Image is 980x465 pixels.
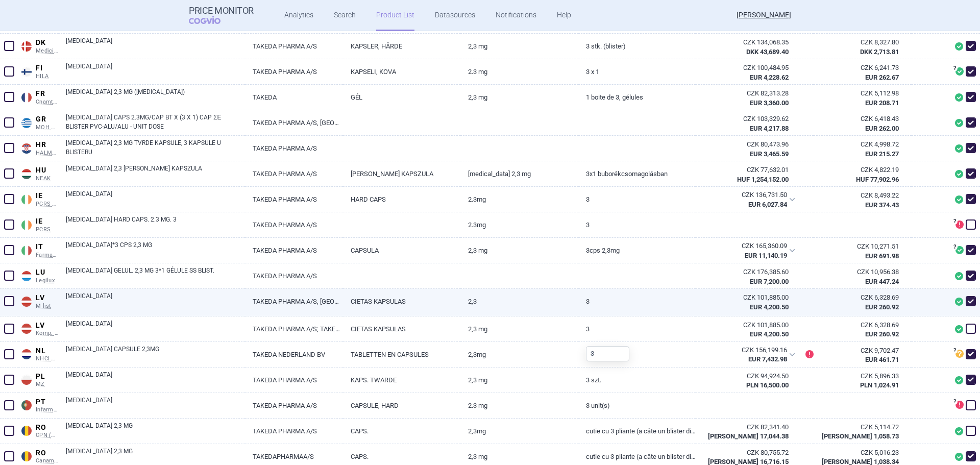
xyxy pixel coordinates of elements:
[36,303,58,310] span: M list
[66,36,245,55] a: [MEDICAL_DATA]
[578,161,696,186] a: 3x1 buborékcsomagolásban
[36,252,58,259] span: Farmadati
[245,263,343,288] a: TAKEDA PHARMA A/S
[703,38,788,56] abbr: SP-CAU-010 Dánsko
[66,266,245,284] a: [MEDICAL_DATA] GELUL. 2,3 MG 3*1 GÉLULE SS BLIST.
[245,85,343,110] a: TAKEDA
[21,324,32,334] img: Latvia
[856,176,899,183] strong: HUF 77,902.96
[814,85,912,111] a: CZK 5,112.98EUR 208.71
[343,238,460,263] a: CAPSULA
[343,34,460,59] a: KAPSLER, HÅRDE
[245,368,343,393] a: TAKEDA PHARMA A/S
[703,448,788,457] div: CZK 80,755.72
[821,63,899,72] div: CZK 6,241.73
[245,419,343,444] a: TAKEDA PHARMA A/S
[750,303,789,311] strong: EUR 4,200.50
[66,396,245,414] a: [MEDICAL_DATA]
[66,291,245,310] a: [MEDICAL_DATA]
[21,41,32,52] img: Denmark
[36,242,58,252] span: IT
[18,164,58,182] a: HUHUNEAK
[36,89,58,99] span: FR
[21,143,32,154] img: Croatia
[21,297,32,307] img: Latvia
[703,241,787,260] abbr: SP-CAU-010 Itálie hrazené LP
[865,356,899,363] strong: EUR 461.71
[460,393,578,418] a: 2.3 mg
[66,164,245,182] a: [MEDICAL_DATA] 2,3 [PERSON_NAME] KAPSZULA
[21,92,32,103] img: France
[951,399,958,405] span: ?
[703,140,788,158] abbr: SP-CAU-010 Chorvatsko
[821,114,899,124] div: CZK 6,418.43
[36,150,58,157] span: HALMED PCL SUMMARY
[460,85,578,110] a: 2,3 mg
[18,240,58,258] a: ITITFarmadati
[814,136,912,162] a: CZK 4,998.72EUR 215.27
[36,398,58,407] span: PT
[703,372,788,381] div: CZK 94,924.50
[578,419,696,444] a: Cutie cu 3 pliante (a câte un blister din PVC-Al/Al) x 1 caps.
[245,212,343,237] a: TAKEDA PHARMA A/S
[343,161,460,186] a: [PERSON_NAME] KAPSZULA
[343,419,460,444] a: CAPS.
[696,342,801,368] div: CZK 156,199.16EUR 7,432.98
[66,447,245,465] a: [MEDICAL_DATA] 2,3 MG
[18,62,58,80] a: FIFIHILA
[343,289,460,314] a: CIETAS KAPSULAS
[460,59,578,84] a: 2.3 mg
[36,217,58,226] span: IE
[821,448,899,457] div: CZK 5,016.23
[245,238,343,263] a: TAKEDA PHARMA A/S
[460,342,578,367] a: 2,3MG
[21,271,32,281] img: Luxembourg
[703,165,788,175] div: CZK 77,632.01
[18,421,58,439] a: ROROCPN (MoH)
[66,189,245,208] a: [MEDICAL_DATA]
[245,289,343,314] a: TAKEDA PHARMA A/S, [GEOGRAPHIC_DATA]
[821,140,899,149] div: CZK 4,998.72
[703,293,788,302] div: CZK 101,885.00
[822,432,899,440] strong: [PERSON_NAME] 1,058.73
[951,65,958,71] span: ?
[703,89,788,107] abbr: SP-CAU-010 Francie
[821,89,899,98] div: CZK 5,112.98
[21,67,32,77] img: Finland
[18,345,58,362] a: NLNLNHCI Medicijnkosten
[750,99,789,107] strong: EUR 3,360.00
[36,381,58,388] span: MZ
[814,342,912,369] a: CZK 9,702.47EUR 461.71
[245,110,343,135] a: TAKEDA PHARMA A/S, [GEOGRAPHIC_DATA]
[36,166,58,175] span: HU
[821,346,899,355] div: CZK 9,702.47
[36,175,58,182] span: NEAK
[18,215,58,233] a: IEIEPCRS
[865,330,899,338] strong: EUR 260.92
[578,85,696,110] a: 1 BOITE DE 3, GÉLULES
[703,114,788,133] abbr: SP-CAU-010 Řecko
[821,372,899,381] div: CZK 5,896.33
[36,226,58,233] span: PCRS
[750,278,789,285] strong: EUR 7,200.00
[750,125,789,132] strong: EUR 4,217.88
[460,212,578,237] a: 2.3MG
[460,419,578,444] a: 2,3mg
[66,370,245,388] a: [MEDICAL_DATA]
[21,426,32,436] img: Romania
[865,99,899,107] strong: EUR 208.71
[18,138,58,156] a: HRHRHALMED PCL SUMMARY
[703,267,788,286] abbr: SP-CAU-010 Lucembursko
[821,242,899,251] div: CZK 10,271.51
[708,432,789,440] strong: [PERSON_NAME] 17,044.38
[460,34,578,59] a: 2,3 mg
[814,238,912,264] a: CZK 10,271.51EUR 691.98
[343,316,460,341] a: CIETAS KAPSULAS
[821,267,899,277] div: CZK 10,956.38
[951,348,958,354] span: ?
[814,110,912,137] a: CZK 6,418.43EUR 262.00
[36,99,58,106] span: Cnamts CIP
[865,201,899,209] strong: EUR 374.43
[18,87,58,105] a: FRFRCnamts CIP
[66,62,245,80] a: [MEDICAL_DATA]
